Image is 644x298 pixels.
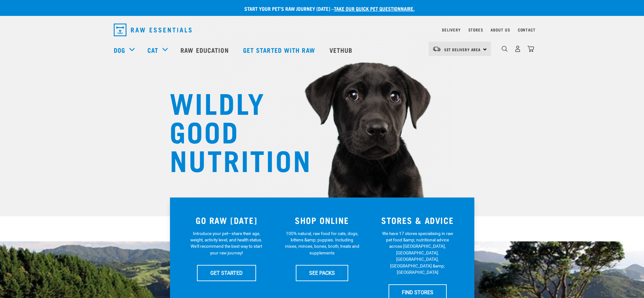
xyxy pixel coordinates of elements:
p: 100% natural, raw food for cats, dogs, kittens &amp; puppies. Including mixes, minces, bones, bro... [285,230,359,256]
a: Raw Education [174,37,236,63]
img: user.png [514,45,521,52]
h3: GO RAW [DATE] [183,215,271,225]
a: SEE PACKS [296,265,348,281]
a: take our quick pet questionnaire. [334,7,415,10]
a: Delivery [442,29,460,31]
img: Raw Essentials Logo [114,24,192,36]
p: Introduce your pet—share their age, weight, activity level, and health status. We'll recommend th... [189,230,264,256]
img: home-icon@2x.png [527,45,534,52]
a: GET STARTED [197,265,256,281]
a: Vethub [323,37,361,63]
span: Set Delivery Area [444,48,481,51]
h3: SHOP ONLINE [278,215,366,225]
p: We have 17 stores specialising in raw pet food &amp; nutritional advice across [GEOGRAPHIC_DATA],... [380,230,455,276]
a: Dog [114,45,125,55]
a: Stores [468,29,483,31]
a: Get started with Raw [237,37,323,63]
img: van-moving.png [432,46,441,52]
nav: dropdown navigation [109,21,536,39]
a: About Us [491,29,510,31]
a: Contact [518,29,536,31]
a: Cat [147,45,158,55]
h3: STORES & ADVICE [374,215,462,225]
h1: WILDLY GOOD NUTRITION [170,87,297,173]
img: home-icon-1@2x.png [502,46,508,52]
